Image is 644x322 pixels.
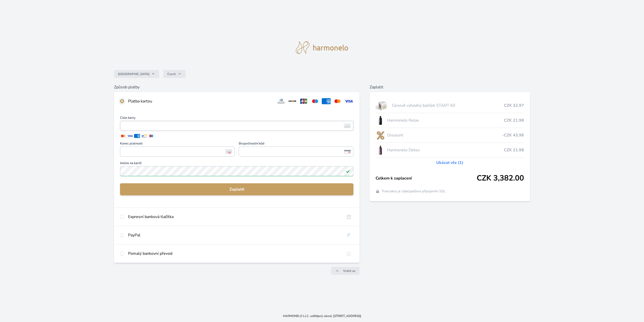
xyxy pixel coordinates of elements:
div: Pomalý bankovní převod [128,251,340,257]
span: Harmonelo Detox [387,147,504,153]
span: Vrátit se [343,269,355,273]
span: Cenově výhodný balíček START 60 [392,102,504,109]
img: discount-lo.png [376,129,385,141]
span: -CZK 43.96 [502,132,524,138]
span: Číslo karty [120,116,353,121]
span: CZK 21.98 [504,147,524,153]
img: maestro.svg [310,98,320,104]
span: CZK 32.97 [504,102,524,109]
img: Konec platnosti [225,149,232,154]
button: Czech [163,70,186,78]
img: visa.svg [344,98,353,104]
span: Konec platnosti [120,142,235,147]
span: Zaplatit [124,186,349,192]
img: start.jpg [376,99,390,112]
img: mc.svg [333,98,342,104]
span: Celkem k zaplacení [376,175,476,181]
img: DETOX_se_stinem_x-lo.jpg [376,144,385,156]
img: amex.svg [322,98,331,104]
a: Vrátit se [331,267,359,275]
span: CZK 3,382.00 [477,174,524,183]
div: Platba kartou [128,98,272,104]
input: Jméno na kartěPlatné pole [120,166,353,176]
iframe: Iframe pro bezpečnostní kód [241,148,351,155]
h6: Způsob platby [114,84,359,90]
img: logo.svg [296,41,348,54]
img: diners.svg [276,98,286,104]
img: onlineBanking_CZ.svg [344,214,353,220]
span: Bezpečnostní kód [239,142,353,147]
iframe: Iframe pro datum vypršení platnosti [122,148,232,155]
a: Ukázat vše (1) [436,160,463,166]
iframe: Iframe pro číslo karty [122,122,351,129]
h6: Zaplatit [370,84,530,90]
button: Zaplatit [120,183,353,195]
img: card [344,124,351,128]
span: [GEOGRAPHIC_DATA] [118,72,149,76]
button: [GEOGRAPHIC_DATA] [114,70,159,78]
span: CZK 21.98 [504,117,524,123]
img: Platné pole [346,169,350,173]
img: bankTransfer_IBAN.svg [344,251,353,257]
span: Transakce je zabezpečena připojením SSL [382,189,446,194]
span: Harmonelo Relax [387,117,504,123]
img: jcb.svg [299,98,308,104]
img: CLEAN_RELAX_se_stinem_x-lo.jpg [376,114,385,127]
img: discover.svg [288,98,297,104]
div: PayPal [128,232,340,238]
div: Expresní banková tlačítka [128,214,340,220]
span: Jméno na kartě [120,162,353,166]
img: paypal.svg [344,232,353,238]
span: Czech [167,72,176,76]
span: Discount [387,132,502,138]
